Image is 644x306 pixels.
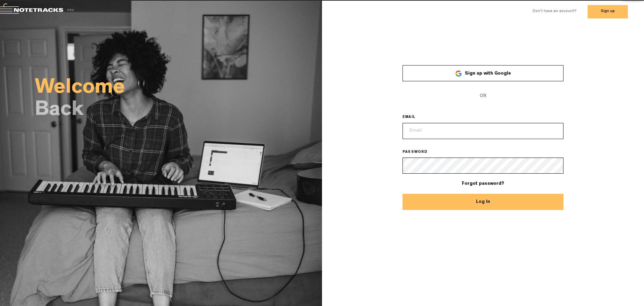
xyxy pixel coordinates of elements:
[588,5,628,18] button: Sign up
[465,71,511,76] span: Sign up with Google
[402,194,563,210] button: Log In
[533,9,577,14] label: Don't have an account?
[402,123,563,139] input: Email
[35,79,322,98] h2: Welcome
[402,150,437,155] label: PASSWORD
[35,101,322,120] h2: Back
[402,115,425,120] label: EMAIL
[462,181,504,186] a: Forgot password?
[402,88,563,104] span: OR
